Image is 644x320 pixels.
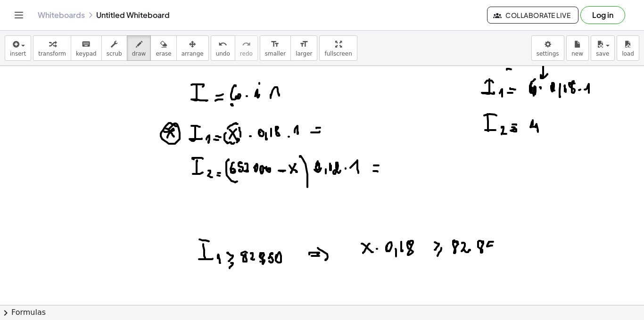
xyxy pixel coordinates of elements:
span: fullscreen [324,50,352,57]
span: save [596,50,609,57]
button: keyboardkeypad [71,35,102,61]
span: larger [296,50,312,57]
span: Collaborate Live [495,11,570,19]
button: Log in [580,6,625,24]
button: fullscreen [319,35,357,61]
span: erase [156,50,171,57]
a: Whiteboards [38,10,85,20]
span: insert [10,50,26,57]
span: scrub [107,50,122,57]
i: keyboard [82,39,91,50]
button: redoredo [235,35,258,61]
button: undoundo [211,35,235,61]
button: Collaborate Live [487,7,578,24]
button: scrub [101,35,127,61]
button: draw [127,35,151,61]
span: settings [537,50,559,57]
span: smaller [265,50,286,57]
button: transform [33,35,71,61]
span: new [571,50,583,57]
button: arrange [176,35,209,61]
span: undo [216,50,230,57]
i: undo [218,39,227,50]
span: arrange [182,50,204,57]
button: format_sizelarger [290,35,317,61]
button: new [566,35,589,61]
span: transform [38,50,66,57]
button: insert [5,35,31,61]
span: load [622,50,634,57]
button: erase [150,35,176,61]
i: format_size [299,39,308,50]
span: redo [240,50,253,57]
span: keypad [76,50,97,57]
button: settings [531,35,564,61]
span: draw [132,50,146,57]
button: Toggle navigation [11,8,26,23]
i: redo [242,39,251,50]
button: save [591,35,615,61]
button: format_sizesmaller [260,35,291,61]
i: format_size [271,39,280,50]
button: load [617,35,639,61]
